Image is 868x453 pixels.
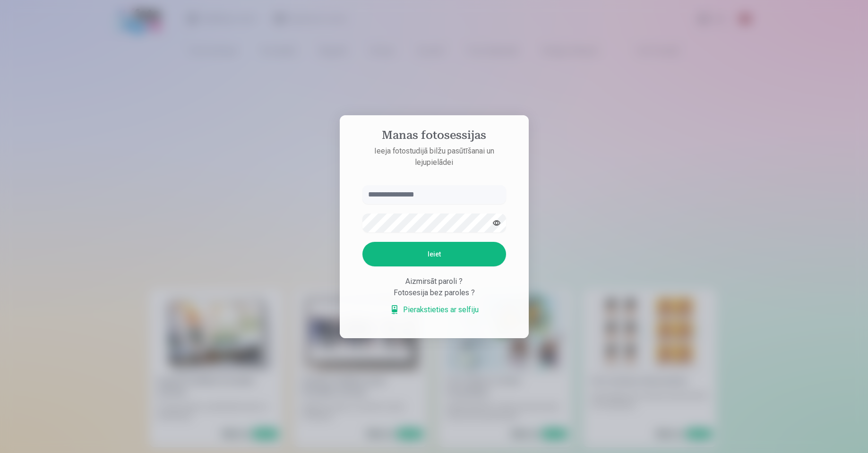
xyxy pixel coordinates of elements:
h4: Manas fotosessijas [353,128,516,145]
div: Fotosesija bez paroles ? [362,287,506,299]
a: Pierakstieties ar selfiju [390,304,479,316]
p: Ieeja fotostudijā bilžu pasūtīšanai un lejupielādei [353,145,516,168]
div: Aizmirsāt paroli ? [362,276,506,287]
button: Ieiet [362,242,506,266]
